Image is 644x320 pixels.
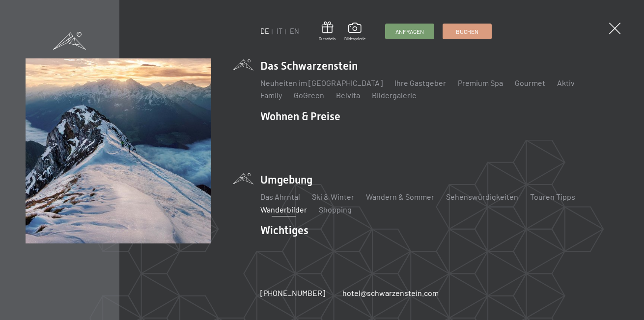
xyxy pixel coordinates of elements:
a: Premium Spa [458,78,503,87]
a: Shopping [319,205,352,214]
a: DE [260,27,269,35]
span: Anfragen [395,27,424,36]
a: Belvita [336,90,360,100]
a: Family [260,90,282,100]
a: GoGreen [294,90,324,100]
a: Gutschein [319,22,336,42]
a: Ihre Gastgeber [394,78,446,87]
span: Gutschein [319,36,336,42]
a: Gourmet [515,78,545,87]
a: EN [290,27,299,35]
a: Bildergalerie [372,90,417,100]
a: [PHONE_NUMBER] [260,288,325,298]
a: Touren Tipps [530,192,575,201]
a: Wandern & Sommer [366,192,434,201]
a: Ski & Winter [312,192,354,201]
a: hotel@schwarzenstein.com [342,288,439,298]
span: Buchen [456,27,478,36]
a: Buchen [443,24,491,39]
a: Sehenswürdigkeiten [446,192,518,201]
a: Wanderbilder [260,205,307,214]
a: IT [277,27,282,35]
a: Bildergalerie [344,23,365,41]
span: Bildergalerie [344,36,365,42]
a: Neuheiten im [GEOGRAPHIC_DATA] [260,78,383,87]
a: Aktiv [557,78,575,87]
a: Das Ahrntal [260,192,300,201]
a: Anfragen [386,24,434,39]
span: [PHONE_NUMBER] [260,288,325,297]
